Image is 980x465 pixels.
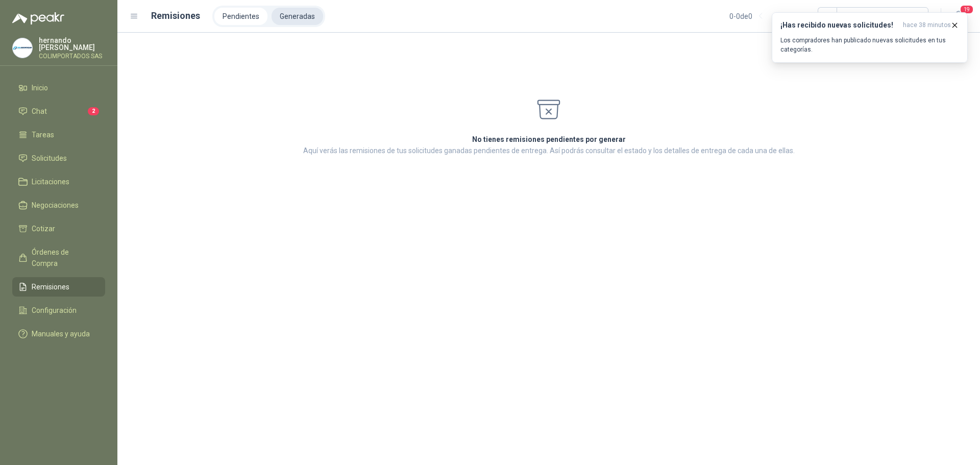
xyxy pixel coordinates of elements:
p: Aquí verás las remisiones de tus solicitudes ganadas pendientes de entrega. Así podrás consultar ... [303,145,795,156]
span: Licitaciones [32,176,69,187]
img: Company Logo [13,38,32,58]
p: Los compradores han publicado nuevas solicitudes en tus categorías. [780,36,959,54]
button: ¡Has recibido nuevas solicitudes!hace 38 minutos Los compradores han publicado nuevas solicitudes... [772,12,968,63]
a: Generadas [272,8,323,25]
a: Inicio [12,78,105,97]
span: Chat [32,106,47,117]
span: Tareas [32,129,54,140]
a: Pendientes [214,8,267,25]
a: Negociaciones [12,195,105,215]
a: Cotizar [12,219,105,238]
a: Manuales y ayuda [12,324,105,344]
img: Logo peakr [12,12,64,25]
span: Solicitudes [32,153,67,164]
button: 19 [949,7,968,26]
p: hernando [PERSON_NAME] [39,37,105,51]
a: Tareas [12,125,105,144]
span: Negociaciones [32,200,79,211]
span: Configuración [32,305,77,316]
span: 19 [960,5,974,14]
a: Remisiones [12,277,105,297]
span: Manuales y ayuda [32,328,90,339]
a: Configuración [12,301,105,320]
span: Órdenes de Compra [32,247,95,269]
h3: ¡Has recibido nuevas solicitudes! [780,21,899,30]
strong: No tienes remisiones pendientes por generar [472,135,626,143]
a: Licitaciones [12,172,105,191]
a: Chat2 [12,102,105,121]
span: 2 [88,107,99,115]
a: Órdenes de Compra [12,242,105,273]
a: Solicitudes [12,149,105,168]
span: hace 38 minutos [903,21,951,30]
div: 0 - 0 de 0 [729,8,785,25]
span: Cotizar [32,223,55,234]
p: COLIMPORTADOS SAS [39,53,105,59]
span: Remisiones [32,281,69,292]
span: Inicio [32,82,48,93]
h1: Remisiones [151,9,200,23]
